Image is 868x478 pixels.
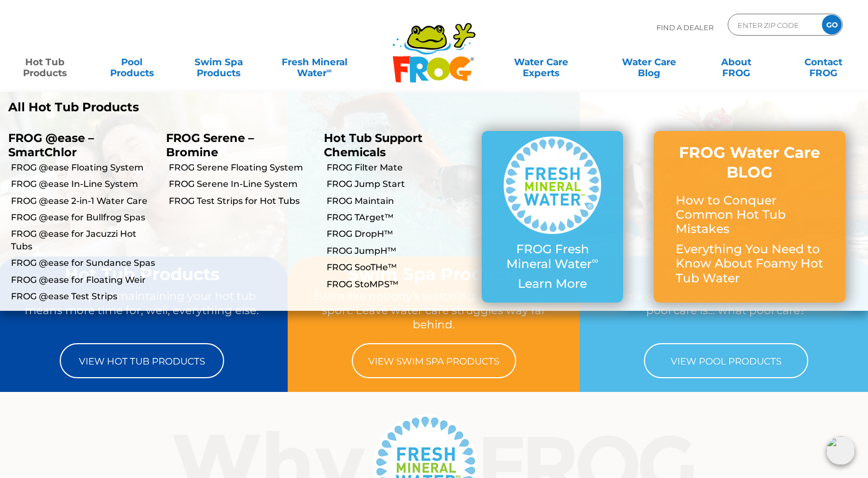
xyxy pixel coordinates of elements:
a: FROG @ease In-Line System [11,178,158,190]
a: PoolProducts [98,51,166,73]
a: FROG Water Care BLOG How to Conquer Common Hot Tub Mistakes Everything You Need to Know About Foa... [676,143,824,291]
a: Fresh MineralWater∞ [272,51,356,73]
a: FROG Fresh Mineral Water∞ Learn More [504,136,601,297]
a: FROG @ease Test Strips [11,291,158,303]
p: FROG Serene – Bromine [166,131,307,158]
a: All Hot Tub Products [8,100,426,115]
input: GO [822,15,842,35]
a: FROG @ease for Bullfrog Spas [11,212,158,224]
a: Water CareExperts [486,51,596,73]
a: Hot TubProducts [11,51,79,73]
p: FROG @ease – SmartChlor [8,131,150,158]
sup: ∞ [327,66,332,75]
a: FROG Filter Mate [327,162,473,174]
a: FROG Serene Floating System [169,162,316,174]
a: FROG StoMPS™ [327,278,473,291]
p: Find A Dealer [656,14,713,41]
a: FROG Maintain [327,195,473,207]
p: FROG Fresh Mineral Water [504,242,601,271]
p: Learn More [504,277,601,291]
sup: ∞ [592,255,598,266]
a: FROG @ease for Sundance Spas [11,257,158,269]
h3: FROG Water Care BLOG [676,143,824,183]
a: FROG Jump Start [327,178,473,190]
a: FROG Test Strips for Hot Tubs [169,195,316,207]
a: AboutFROG [703,51,770,73]
a: FROG @ease Floating System [11,162,158,174]
a: ContactFROG [789,51,857,73]
a: FROG @ease 2-in-1 Water Care [11,195,158,207]
img: openIcon [826,436,855,465]
p: Less time spent maintaining your hot tub means more time for, well, everything else. [17,289,267,332]
a: View Pool Products [644,343,808,378]
a: FROG @ease for Floating Weir [11,274,158,286]
a: FROG Serene In-Line System [169,178,316,190]
a: View Swim Spa Products [352,343,516,378]
a: FROG DropH™ [327,228,473,240]
a: Swim SpaProducts [185,51,253,73]
p: Everything You Need to Know About Foamy Hot Tub Water [676,242,824,286]
a: Water CareBlog [615,51,683,73]
a: FROG JumpH™ [327,245,473,257]
a: FROG SooTHe™ [327,261,473,274]
p: Swim like nobody’s watching, soak like it’s a sport. Leave water care struggles way far behind. [309,289,559,332]
a: Hot Tub Support Chemicals [324,131,422,158]
a: View Hot Tub Products [60,343,224,378]
a: FROG TArget™ [327,212,473,224]
input: Zip Code Form [736,17,810,33]
p: How to Conquer Common Hot Tub Mistakes [676,194,824,237]
a: FROG @ease for Jacuzzi Hot Tubs [11,228,158,253]
p: Come on in! The water’s amazing, and the pool care is… what pool care? [601,289,851,332]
